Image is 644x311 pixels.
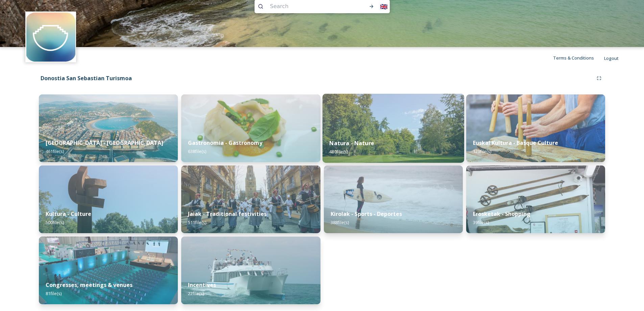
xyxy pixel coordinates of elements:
img: Plano%2520aereo%2520ciudad%25201%2520-%2520Paul%2520Michael.jpg [39,94,178,162]
img: _ML_4181.jpg [39,165,178,233]
span: Terms & Conditions [553,55,594,61]
div: 🇬🇧 [378,0,390,13]
img: BCC_Plato2.jpg [181,94,320,162]
img: catamaran_50426248713_o.jpg [181,237,320,304]
span: 511 file(s) [188,219,206,225]
img: surfer-in-la-zurriola---gros-district_7285962404_o.jpg [324,165,463,233]
img: shopping-in-san-sebastin_49533716163_o.jpg [466,165,605,233]
span: 388 file(s) [331,219,349,225]
img: images.jpeg [26,13,75,62]
img: txalaparta_26484926369_o.jpg [466,94,605,162]
span: 39 file(s) [473,219,489,225]
strong: Natura - Nature [329,139,374,147]
span: 638 file(s) [188,148,206,154]
img: _TZV9379.jpg [322,94,464,163]
strong: Kirolak - Sports - Deportes [331,210,402,218]
span: 81 file(s) [46,290,62,296]
span: 500 file(s) [46,219,64,225]
strong: [GEOGRAPHIC_DATA] - [GEOGRAPHIC_DATA] [46,139,163,147]
span: 129 file(s) [473,148,491,154]
span: 22 file(s) [188,290,204,296]
strong: Euskal Kultura - Basque Culture [473,139,558,147]
strong: Gastronomia - Gastronomy [188,139,262,147]
span: 461 file(s) [46,148,64,154]
strong: Incentives [188,281,216,289]
span: 480 file(s) [329,149,348,155]
img: tamborrada---javier-larrea_25444003826_o.jpg [181,165,320,233]
img: ficoba-exhibition-centre---recinto-ferial--pavilion--pabelln_50421997631_o.jpg [39,237,178,304]
span: Logout [604,55,619,61]
strong: Jaiak - Traditional festivities [188,210,267,218]
strong: Donostia San Sebastian Turismoa [41,74,132,82]
strong: Congresses, meetings & venues [46,281,133,289]
strong: Kultura - Culture [46,210,91,218]
a: Terms & Conditions [553,54,604,62]
strong: Erosketak - Shopping [473,210,530,218]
